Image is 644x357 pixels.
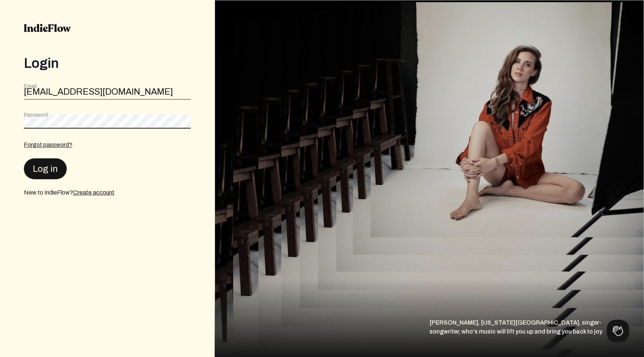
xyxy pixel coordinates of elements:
[24,24,71,32] img: indieflow-logo-black.svg
[429,318,644,357] div: [PERSON_NAME], [US_STATE][GEOGRAPHIC_DATA], singer-songwriter, who's music will lift you up and b...
[24,158,67,179] button: Log in
[73,189,114,196] a: Create account
[24,111,48,119] label: Password
[24,56,191,71] div: Login
[24,188,191,197] div: New to IndieFlow?
[24,142,72,148] a: Forgot password?
[24,83,37,90] label: Email
[607,320,629,342] iframe: Toggle Customer Support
